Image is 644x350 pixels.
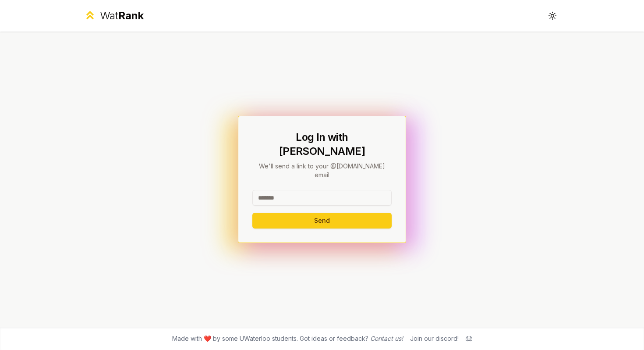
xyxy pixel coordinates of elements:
[118,9,144,22] span: Rank
[252,162,392,179] p: We'll send a link to your @[DOMAIN_NAME] email
[252,213,392,229] button: Send
[252,130,392,158] h1: Log In with [PERSON_NAME]
[370,335,403,342] a: Contact us!
[410,334,459,343] div: Join our discord!
[84,9,144,23] a: WatRank
[100,9,144,23] div: Wat
[172,334,403,343] span: Made with ❤️ by some UWaterloo students. Got ideas or feedback?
